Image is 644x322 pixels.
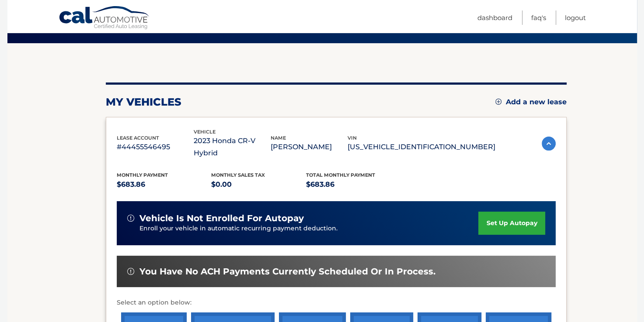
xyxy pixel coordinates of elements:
a: FAQ's [531,10,546,25]
p: [US_VEHICLE_IDENTIFICATION_NUMBER] [348,141,495,153]
a: Add a new lease [495,98,567,106]
span: vehicle is not enrolled for autopay [139,213,304,224]
p: $0.00 [211,178,306,191]
a: set up autopay [478,212,545,235]
a: Dashboard [477,10,512,25]
p: Enroll your vehicle in automatic recurring payment deduction. [139,224,479,233]
span: Total Monthly Payment [306,172,375,178]
p: 2023 Honda CR-V Hybrid [194,135,271,159]
p: [PERSON_NAME] [271,141,348,153]
img: alert-white.svg [127,268,134,275]
p: #44455546495 [117,141,194,153]
h2: my vehicles [106,96,181,109]
span: vehicle [194,129,216,135]
img: add.svg [495,99,501,105]
a: Logout [565,10,586,25]
span: You have no ACH payments currently scheduled or in process. [139,266,435,277]
p: $683.86 [306,178,401,191]
span: vin [348,135,357,141]
span: Monthly Payment [117,172,168,178]
img: accordion-active.svg [542,137,556,151]
img: alert-white.svg [127,215,134,222]
p: Select an option below: [117,298,556,308]
a: Cal Automotive [59,6,150,31]
span: Monthly sales Tax [211,172,265,178]
span: lease account [117,135,159,141]
span: name [271,135,286,141]
p: $683.86 [117,178,212,191]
